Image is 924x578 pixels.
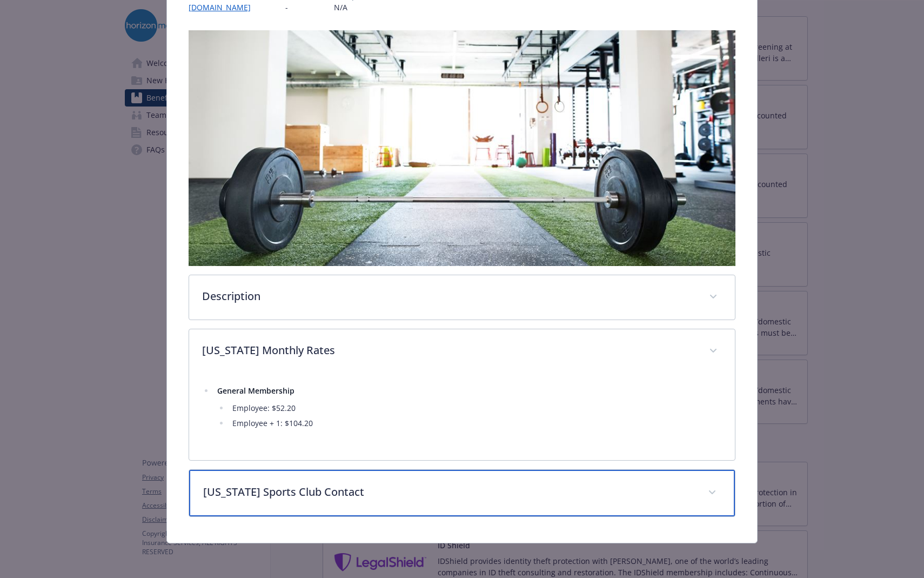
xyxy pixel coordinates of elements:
li: Employee: $52.20 [229,402,722,415]
div: Description [189,275,735,320]
img: banner [189,30,735,266]
p: N/A [334,2,388,13]
li: Employee + 1: $104.20 [229,417,722,430]
p: [US_STATE] Sports Club Contact [203,484,695,500]
div: [US_STATE] Sports Club Contact [189,470,735,516]
a: [DOMAIN_NAME] [189,2,259,12]
div: [US_STATE] Monthly Rates [189,374,735,460]
p: [US_STATE] Monthly Rates [202,342,696,358]
p: - [285,2,308,13]
strong: General Membership [217,386,294,396]
div: [US_STATE] Monthly Rates [189,329,735,374]
p: Description [202,288,696,304]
